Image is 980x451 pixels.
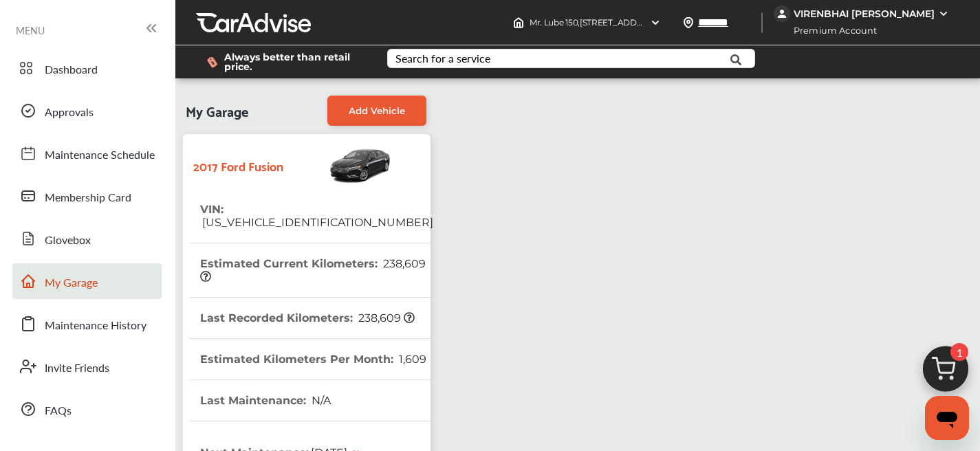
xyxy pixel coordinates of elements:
[12,135,162,171] a: Maintenance Schedule
[349,105,405,116] span: Add Vehicle
[186,96,248,126] span: My Garage
[45,317,146,335] span: Maintenance History
[224,52,365,71] span: Always better than retail price.
[309,394,331,407] span: N/A
[513,17,524,28] img: header-home-logo.8d720a4f.svg
[775,23,887,38] span: Premium Account
[45,360,109,377] span: Invite Friends
[530,17,871,27] span: Mr. Lube 150 , [STREET_ADDRESS][PERSON_NAME] [GEOGRAPHIC_DATA] , ON M1B 5N6
[938,8,949,19] img: WGsFRI8htEPBVLJbROoPRyZpYNWhNONpIPPETTm6eUC0GeLEiAAAAAElFTkSuQmCC
[12,50,162,86] a: Dashboard
[925,396,969,440] iframe: Button to launch messaging window
[200,380,331,421] th: Last Maintenance :
[45,104,94,122] span: Approvals
[950,343,968,361] span: 1
[794,8,935,20] div: VIRENBHAI [PERSON_NAME]
[200,189,433,243] th: VIN :
[45,189,131,207] span: Membership Card
[356,311,415,324] span: 238,609
[913,340,979,406] img: cart_icon.3d0951e8.svg
[45,146,155,164] span: Maintenance Schedule
[12,263,162,299] a: My Garage
[12,221,162,256] a: Glovebox
[12,391,162,427] a: FAQs
[200,257,428,283] span: 238,609
[45,402,72,420] span: FAQs
[283,141,392,189] img: Vehicle
[200,339,426,379] th: Estimated Kilometers Per Month :
[193,155,283,176] strong: 2017 Ford Fusion
[45,232,91,250] span: Glovebox
[397,353,426,366] span: 1,609
[45,274,98,292] span: My Garage
[12,178,162,214] a: Membership Card
[12,349,162,384] a: Invite Friends
[761,12,763,33] img: header-divider.bc55588e.svg
[200,243,433,297] th: Estimated Current Kilometers :
[395,53,490,64] div: Search for a service
[200,216,433,229] span: [US_VEHICLE_IDENTIFICATION_NUMBER]
[16,25,45,36] span: MENU
[12,306,162,342] a: Maintenance History
[200,298,415,338] th: Last Recorded Kilometers :
[683,17,694,28] img: location_vector.a44bc228.svg
[774,5,790,22] img: jVpblrzwTbfkPYzPPzSLxeg0AAAAASUVORK5CYII=
[327,96,426,126] a: Add Vehicle
[207,56,217,68] img: dollor_label_vector.a70140d1.svg
[45,61,98,79] span: Dashboard
[650,17,661,28] img: header-down-arrow.9dd2ce7d.svg
[12,93,162,129] a: Approvals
